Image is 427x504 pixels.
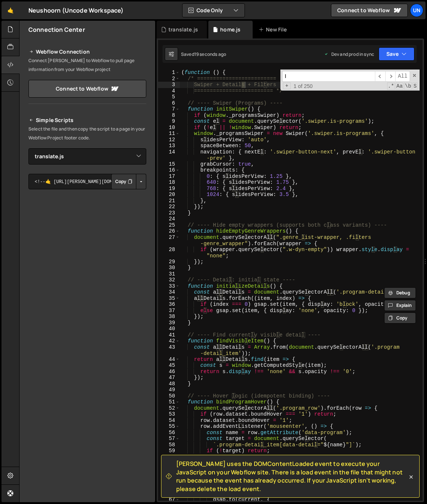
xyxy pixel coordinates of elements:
[111,174,136,189] button: Copy
[158,167,180,173] div: 16
[28,202,147,268] iframe: YouTube video player
[158,265,180,271] div: 30
[395,71,410,82] span: Alt-Enter
[158,143,180,149] div: 13
[168,26,198,33] div: translate.js
[194,51,226,57] div: 19 seconds ago
[158,497,180,503] div: 67
[158,192,180,198] div: 20
[158,70,180,76] div: 1
[331,4,408,17] a: Connect to Webflow
[158,259,180,265] div: 29
[28,174,146,189] textarea: <!--🤙 [URL][PERSON_NAME][DOMAIN_NAME]> <script>document.addEventListener("DOMContentLoaded", func...
[158,94,180,100] div: 5
[410,4,423,17] a: Un
[111,174,146,189] div: Button group with nested dropdown
[158,362,180,369] div: 45
[158,472,180,478] div: 63
[158,484,180,491] div: 65
[158,442,180,448] div: 58
[158,283,180,290] div: 33
[158,204,180,210] div: 22
[158,88,180,94] div: 4
[384,312,416,324] button: Copy
[375,71,385,82] span: ​
[220,26,240,33] div: home.js
[158,387,180,393] div: 49
[379,47,414,61] button: Save
[158,338,180,344] div: 42
[158,198,180,204] div: 21
[158,295,180,302] div: 35
[158,417,180,424] div: 54
[158,454,180,460] div: 60
[158,405,180,412] div: 52
[158,356,180,363] div: 44
[385,71,396,82] span: ​
[291,83,316,89] span: 1 of 250
[158,301,180,308] div: 36
[158,423,180,430] div: 55
[158,393,180,399] div: 50
[158,375,180,381] div: 47
[158,430,180,436] div: 56
[384,287,416,298] button: Debug
[158,381,180,387] div: 48
[158,179,180,186] div: 18
[158,161,180,168] div: 15
[158,173,180,180] div: 17
[158,460,180,466] div: 61
[158,411,180,417] div: 53
[158,277,180,283] div: 32
[1,1,20,19] a: 🤙
[158,131,180,137] div: 11
[28,80,146,98] a: Connect to Webflow
[158,478,180,485] div: 64
[158,466,180,473] div: 62
[181,51,226,57] div: Saved
[28,26,85,34] h2: Connection Center
[158,320,180,326] div: 39
[396,82,403,90] span: CaseSensitive Search
[158,76,180,82] div: 2
[158,369,180,375] div: 46
[158,271,180,277] div: 31
[158,106,180,112] div: 7
[158,448,180,454] div: 59
[158,186,180,192] div: 19
[158,210,180,216] div: 23
[158,344,180,356] div: 43
[182,4,245,17] button: Code Only
[158,82,180,88] div: 3
[28,47,146,56] h2: Webflow Connection
[158,436,180,442] div: 57
[158,308,180,314] div: 37
[158,399,180,405] div: 51
[158,216,180,222] div: 24
[28,56,146,74] p: Connect [PERSON_NAME] to Webflow to pull page information from your Webflow project
[283,82,291,89] span: Toggle Replace mode
[158,112,180,119] div: 8
[28,125,146,142] p: Select the file and then copy the script to a page in your Webflow Project footer code.
[158,118,180,125] div: 9
[158,137,180,143] div: 12
[158,125,180,131] div: 10
[158,289,180,295] div: 34
[384,300,416,311] button: Explain
[158,491,180,497] div: 66
[158,332,180,338] div: 41
[282,71,375,82] input: Search for
[158,247,180,259] div: 28
[158,100,180,106] div: 6
[28,273,147,339] iframe: YouTube video player
[404,82,412,90] span: Whole Word Search
[158,149,180,161] div: 14
[387,82,395,90] span: RegExp Search
[324,51,374,57] div: Dev and prod in sync
[413,82,417,90] span: Search In Selection
[158,234,180,247] div: 27
[28,116,146,125] h2: Simple Scripts
[259,26,290,33] div: New File
[158,314,180,320] div: 38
